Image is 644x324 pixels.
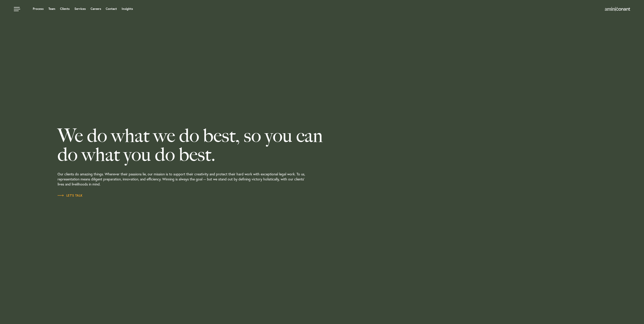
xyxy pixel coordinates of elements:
[122,7,133,10] a: Insights
[60,7,70,10] a: Clients
[58,164,372,193] p: Our clients do amazing things. Wherever their passions lie, our mission is to support their creat...
[58,193,83,198] a: Let’s Talk
[58,194,83,197] span: Let’s Talk
[605,7,630,11] img: Amini & Conant
[106,7,117,10] a: Contact
[33,7,44,10] a: Process
[91,7,101,10] a: Careers
[58,126,372,164] h2: We do what we do best, so you can do what you do best.
[74,7,86,10] a: Services
[48,7,55,10] a: Team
